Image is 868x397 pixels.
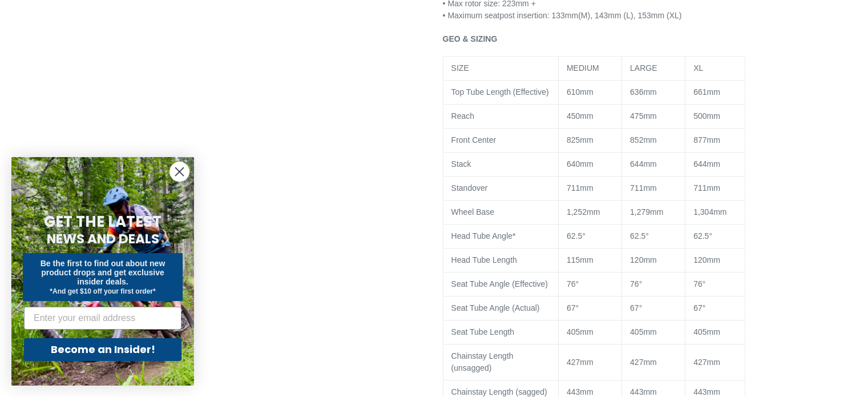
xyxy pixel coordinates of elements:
[47,230,159,248] span: NEWS AND DEALS
[630,159,657,169] span: 644mm
[575,279,579,288] span: °
[567,231,582,240] span: 62.5
[567,159,594,169] span: 640mm
[24,338,181,361] button: Become an Insider!
[567,387,594,396] span: 443mm
[567,183,594,193] span: 711mm
[567,303,579,312] span: 67°
[693,111,720,121] span: 500mm
[567,87,594,97] span: 610mm
[41,259,165,286] span: Be the first to find out about new product drops and get exclusive insider deals.
[443,34,498,43] b: GEO & SIZING
[169,162,189,182] button: Close dialog
[451,351,514,372] span: Chainstay Length (unsagged)
[709,231,712,240] span: °
[451,327,515,336] span: Seat Tube Length
[630,207,663,216] span: 1,279mm
[451,135,496,145] span: Front Center
[567,255,594,264] span: 115mm
[703,279,706,288] span: °
[567,207,600,216] span: 1,252mm
[451,387,547,396] span: Chainstay Length (sagged)
[630,63,657,73] span: LARGE
[630,327,657,336] span: 405mm
[693,87,720,97] span: 661mm
[630,111,657,121] span: 475mm
[630,255,657,264] span: 120mm
[693,183,720,193] span: 711mm​
[44,211,162,232] span: GET THE LATEST
[451,87,549,97] span: Top Tube Length (Effective)
[567,135,594,145] span: 825mm
[630,303,642,312] span: 67°
[582,231,586,240] span: °
[451,63,469,73] span: SIZE
[630,231,645,240] span: 62.5
[693,207,726,216] span: 1,304mm
[630,183,657,193] span: 711mm​
[645,231,649,240] span: °
[693,255,720,264] span: 120mm
[693,327,720,336] span: 405mm
[50,287,155,295] span: *And get $10 off your first order*
[693,63,703,73] span: XL
[451,111,474,121] span: Reach
[630,358,657,367] span: 427mm
[630,387,657,396] span: 443mm
[451,183,488,193] span: Standover
[693,279,703,288] span: 76
[567,111,594,121] span: 450mm
[567,63,599,73] span: MEDIUM
[693,159,720,169] span: 644mm
[567,327,594,336] span: 405mm
[451,231,516,240] span: Head Tube Angle*
[567,279,576,288] span: 76
[451,279,548,288] span: Seat Tube Angle (Effective)
[24,307,181,330] input: Enter your email address
[639,279,642,288] span: °
[443,11,682,20] span: • Maximum seatpost insertion: 133mm(M), 143mm (L), 153mm (XL)
[693,135,720,145] span: 877mm
[567,358,594,367] span: 427mm
[630,279,639,288] span: 76
[693,231,709,240] span: 62.5
[451,255,517,264] span: Head Tube Length
[693,303,705,312] span: 67°
[630,87,657,97] span: 636mm
[451,159,471,169] span: Stack
[451,207,494,216] span: Wheel Base
[693,387,720,396] span: 443mm
[693,358,720,367] span: 427mm
[451,303,540,312] span: Seat Tube Angle (Actual)
[630,135,657,145] span: 852mm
